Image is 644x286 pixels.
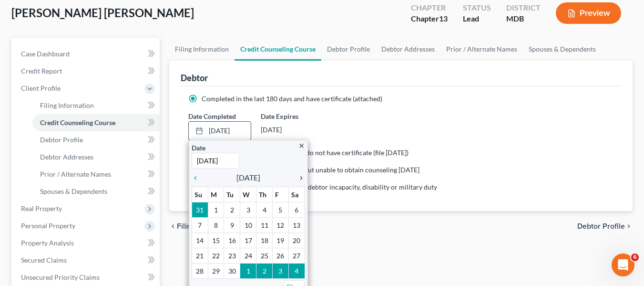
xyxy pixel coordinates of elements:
[11,6,194,20] span: [PERSON_NAME] [PERSON_NAME]
[272,248,288,263] td: 26
[208,263,224,278] td: 29
[192,143,205,153] label: Date
[556,2,621,24] button: Preview
[256,263,273,278] td: 2
[577,222,633,230] button: Debtor Profile chevron_right
[202,166,419,174] span: Exigent circumstances - requested but unable to obtain counseling [DATE]
[224,217,240,233] td: 9
[256,248,273,263] td: 25
[40,118,115,127] span: Credit Counseling Course
[192,172,204,183] a: chevron_left
[272,202,288,217] td: 5
[298,142,305,149] i: close
[21,67,62,75] span: Credit Report
[293,172,305,183] a: chevron_right
[240,248,256,263] td: 24
[181,72,208,84] div: Debtor
[208,187,224,202] th: M
[240,263,256,278] td: 1
[224,202,240,217] td: 2
[411,2,448,13] div: Chapter
[261,111,324,121] label: Date Expires
[288,187,305,202] th: Sa
[21,222,75,230] span: Personal Property
[189,122,251,140] a: [DATE]
[208,248,224,263] td: 22
[625,222,633,230] i: chevron_right
[192,217,208,233] td: 7
[32,148,160,166] a: Debtor Addresses
[288,233,305,248] td: 20
[577,222,625,230] span: Debtor Profile
[169,222,236,230] button: chevron_left Filing Information
[40,153,93,161] span: Debtor Addresses
[224,248,240,263] td: 23
[236,172,260,183] span: [DATE]
[21,50,70,58] span: Case Dashboard
[411,13,448,24] div: Chapter
[288,202,305,217] td: 6
[208,233,224,248] td: 15
[376,38,440,61] a: Debtor Addresses
[439,14,448,23] span: 13
[21,239,74,247] span: Property Analysis
[177,222,236,230] span: Filing Information
[169,222,177,230] i: chevron_left
[288,263,305,278] td: 4
[321,38,376,61] a: Debtor Profile
[192,153,239,169] input: 1/1/2013
[463,13,491,24] div: Lead
[272,263,288,278] td: 3
[13,252,160,269] a: Secured Claims
[40,187,107,195] span: Spouses & Dependents
[240,187,256,202] th: W
[21,273,100,281] span: Unsecured Priority Claims
[21,204,62,212] span: Real Property
[21,84,61,92] span: Client Profile
[192,263,208,278] td: 28
[224,233,240,248] td: 16
[272,233,288,248] td: 19
[40,170,111,178] span: Prior / Alternate Names
[224,263,240,278] td: 30
[298,140,305,151] a: close
[523,38,602,61] a: Spouses & Dependents
[506,13,541,24] div: MDB
[261,121,324,138] div: [DATE]
[13,234,160,252] a: Property Analysis
[13,63,160,80] a: Credit Report
[32,131,160,148] a: Debtor Profile
[13,269,160,286] a: Unsecured Priority Claims
[224,187,240,202] th: Tu
[192,202,208,217] td: 31
[293,174,305,182] i: chevron_right
[192,248,208,263] td: 21
[288,248,305,263] td: 27
[32,183,160,200] a: Spouses & Dependents
[235,38,321,61] a: Credit Counseling Course
[188,111,236,121] label: Date Completed
[208,217,224,233] td: 8
[32,97,160,114] a: Filing Information
[169,38,235,61] a: Filing Information
[506,2,541,13] div: District
[272,187,288,202] th: F
[256,187,273,202] th: Th
[192,233,208,248] td: 14
[256,233,273,248] td: 18
[240,233,256,248] td: 17
[240,202,256,217] td: 3
[32,114,160,131] a: Credit Counseling Course
[256,202,273,217] td: 4
[463,2,491,13] div: Status
[440,38,523,61] a: Prior / Alternate Names
[240,217,256,233] td: 10
[208,202,224,217] td: 1
[192,187,208,202] th: Su
[256,217,273,233] td: 11
[202,183,437,191] span: Counseling not required because of debtor incapacity, disability or military duty
[32,166,160,183] a: Prior / Alternate Names
[272,217,288,233] td: 12
[13,45,160,63] a: Case Dashboard
[631,254,639,261] span: 6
